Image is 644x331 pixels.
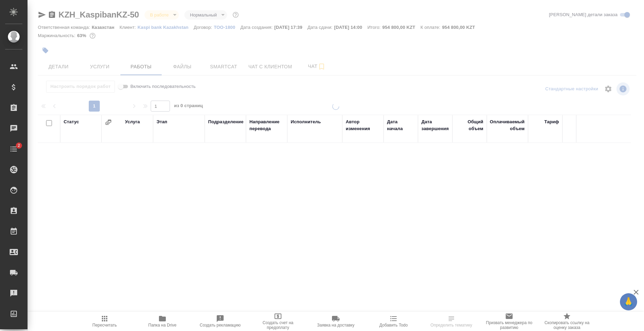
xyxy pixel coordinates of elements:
div: Услуга [125,118,140,125]
button: Сгруппировать [105,119,112,126]
div: Этап [157,118,167,125]
a: 2 [2,140,26,158]
button: 🙏 [620,293,637,310]
div: Общий объем [456,118,483,132]
div: Дата начала [387,118,415,132]
div: Подразделение [208,118,244,125]
div: Исполнитель [291,118,321,125]
div: Оплачиваемый объем [490,118,525,132]
div: Направление перевода [249,118,284,132]
div: Дата завершения [421,118,449,132]
div: Тариф [544,118,559,125]
div: Статус [64,118,79,125]
div: Автор изменения [346,118,380,132]
span: 🙏 [623,295,634,309]
span: 2 [13,142,24,149]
